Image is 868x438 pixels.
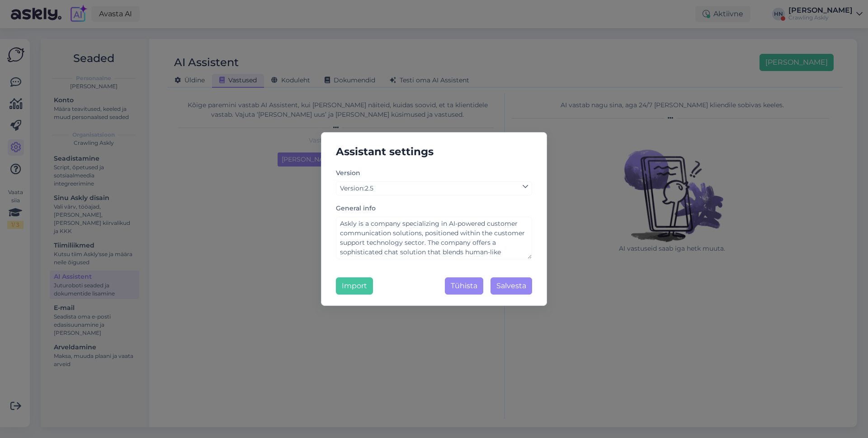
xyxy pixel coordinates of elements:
h5: Assistant settings [329,143,539,160]
button: Import [336,277,373,295]
span: Salvesta [496,281,526,290]
textarea: Askly is a company specializing in AI-powered customer communication solutions, positioned within... [336,217,532,259]
button: Tühista [445,277,483,295]
button: Salvesta [491,277,532,295]
label: General info [336,204,379,213]
span: Version : 2.5 [340,184,373,192]
a: Version:2.5 [336,181,532,195]
label: Version [336,168,364,178]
